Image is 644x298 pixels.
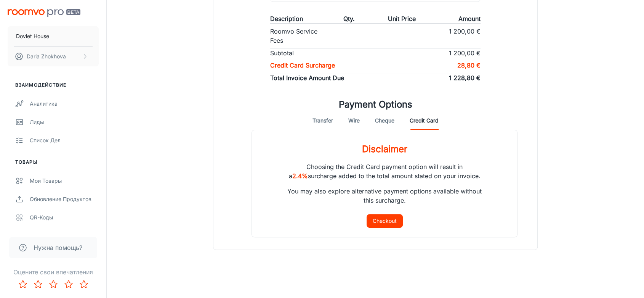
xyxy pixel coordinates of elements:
p: Оцените свои впечатления [6,267,100,277]
p: Dovlet House [16,32,49,40]
button: Rate 3 star [46,277,61,292]
h1: Payment Options [339,98,412,111]
button: Checkout [367,214,403,228]
p: Description [270,14,303,23]
button: Dovlet House [8,26,99,46]
div: QR-коды [30,213,99,222]
p: 1 200,00 € [449,48,481,58]
p: Daria Zhokhova [27,52,66,61]
button: Rate 5 star [76,277,91,292]
p: You may also explore alternative payment options available without this surcharge. [282,180,487,205]
button: Daria Zhokhova [8,47,99,66]
p: 28,80 € [457,61,481,70]
p: Subtotal [270,48,294,58]
button: Cheque [375,111,394,130]
button: Transfer [312,111,333,130]
div: Список дел [30,136,99,145]
button: Rate 4 star [61,277,76,292]
span: 2.4% [292,172,308,180]
div: Обновление продуктов [30,195,99,203]
div: Лиды [30,118,99,126]
h4: Disclaimer [362,130,407,156]
button: Rate 2 star [30,277,46,292]
p: 1 228,80 € [449,73,481,82]
p: Roomvo Service Fees [270,27,323,45]
div: Аналитика [30,100,99,108]
p: Amount [458,14,481,23]
button: Wire [348,111,360,130]
p: Total Invoice Amount Due [270,73,344,82]
button: Credit Card [410,111,439,130]
div: Мои товары [30,177,99,185]
p: Credit Card Surcharge [270,61,335,70]
img: Roomvo PRO Beta [8,9,80,17]
span: Нужна помощь? [34,243,82,252]
p: Qty. [343,14,355,23]
p: Unit Price [388,14,416,23]
button: Rate 1 star [15,277,30,292]
p: 1 200,00 € [449,27,481,45]
div: Choosing the Credit Card payment option will result in a surcharge added to the total amount stat... [270,156,499,214]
